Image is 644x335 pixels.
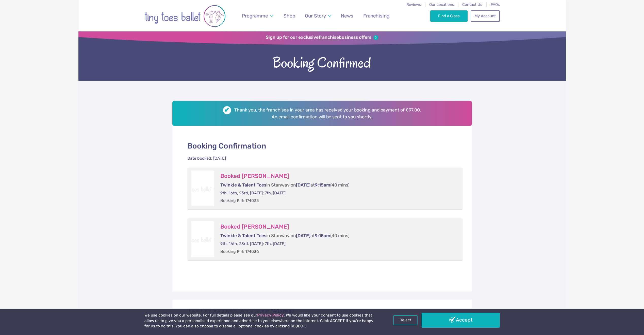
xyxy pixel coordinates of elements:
[462,2,482,7] a: Contact Us
[78,53,566,71] span: Booking Confirmed
[281,10,298,22] a: Shop
[220,190,453,196] p: 9th, 16th, 23rd, [DATE]; 7th, [DATE]
[266,35,378,40] a: Sign up for our exclusivefranchisebusiness offers
[430,10,468,22] a: Find a Class
[257,313,284,318] a: Privacy Policy
[172,101,472,126] h2: Thank you, the franchisee in your area has received your booking and payment of £97.00. An email ...
[422,313,500,327] a: Accept
[220,233,266,238] span: Twinkle & Talent Toes
[284,13,295,19] span: Shop
[220,249,453,254] p: Booking Ref: 174036
[187,141,463,151] p: Booking Confirmation
[305,13,326,19] span: Our Story
[315,233,330,238] span: 9:15am
[341,13,353,19] span: News
[406,2,421,7] a: Reviews
[220,198,453,203] p: Booking Ref: 174035
[220,182,266,188] span: Twinkle & Talent Toes
[315,182,330,188] span: 9:15am
[220,223,453,230] h3: Booked [PERSON_NAME]
[429,2,454,7] a: Our Locations
[339,10,356,22] a: News
[491,2,500,7] a: FAQs
[471,10,500,22] a: My Account
[239,10,276,22] a: Programme
[220,182,453,188] p: in Stanway on at (40 mins)
[187,156,226,161] div: Date booked: [DATE]
[393,315,418,325] a: Reject
[361,10,392,22] a: Franchising
[363,13,389,19] span: Franchising
[296,182,310,188] span: [DATE]
[187,308,457,315] p: If you have any queries, please see .
[144,313,375,329] p: We use cookies on our website. For full details please see our . We would like your consent to us...
[319,35,339,40] strong: franchise
[296,233,310,238] span: [DATE]
[220,173,453,180] h3: Booked [PERSON_NAME]
[144,3,226,29] img: tiny toes ballet
[242,13,268,19] span: Programme
[302,10,334,22] a: Our Story
[220,233,453,239] p: in Stanway on at (40 mins)
[220,241,453,247] p: 9th, 16th, 23rd, [DATE]; 7th, [DATE]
